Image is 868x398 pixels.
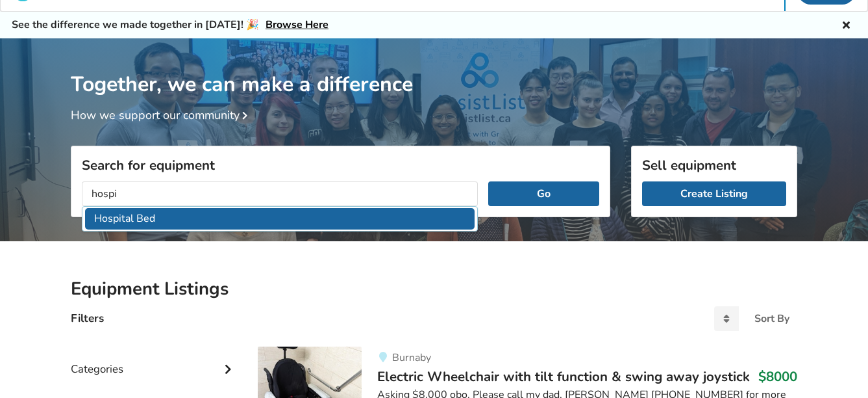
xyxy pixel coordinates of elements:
[377,367,750,386] span: Electric Wheelchair with tilt function & swing away joystick
[758,368,797,385] h3: $8000
[71,278,797,300] h2: Equipment Listings
[71,311,104,326] h4: Filters
[82,157,599,174] h3: Search for equipment
[754,313,789,324] div: Sort By
[85,208,475,230] li: Hospital Bed
[71,107,253,123] a: How we support our community
[642,181,786,206] a: Create Listing
[12,18,329,32] h5: See the difference we made together in [DATE]! 🎉
[71,38,797,98] h1: Together, we can make a difference
[71,336,237,382] div: Categories
[642,157,786,174] h3: Sell equipment
[82,181,478,206] input: I am looking for...
[266,18,329,32] a: Browse Here
[488,181,599,206] button: Go
[392,351,431,365] span: Burnaby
